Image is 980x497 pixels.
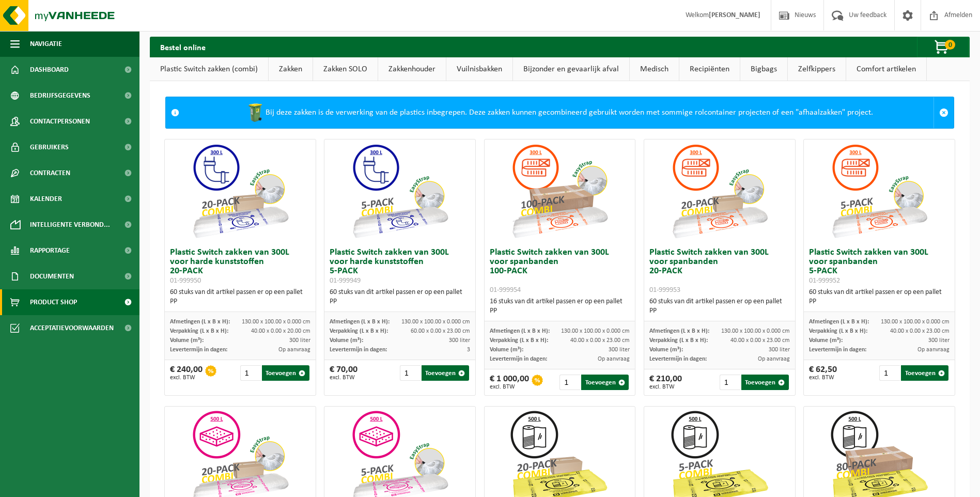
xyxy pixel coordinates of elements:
[330,375,357,381] span: excl. BTW
[289,337,310,344] span: 300 liter
[570,337,630,344] span: 40.00 x 0.00 x 23.00 cm
[30,134,69,160] span: Gebruikers
[649,297,790,316] div: 60 stuks van dit artikel passen er op een pallet
[446,57,512,81] a: Vuilnisbakken
[928,337,950,344] span: 300 liter
[449,337,470,344] span: 300 liter
[846,57,926,81] a: Comfort artikelen
[741,375,789,390] button: Toevoegen
[150,37,216,57] h2: Bestel online
[30,83,90,108] span: Bedrijfsgegevens
[251,328,310,334] span: 40.00 x 0.00 x 20.00 cm
[170,288,310,306] div: 60 stuks van dit artikel passen er op een pallet
[649,328,709,334] span: Afmetingen (L x B x H):
[945,40,955,50] span: 0
[649,248,790,294] h3: Plastic Switch zakken van 300L voor spanbanden 20-PACK
[490,306,630,316] div: PP
[170,277,201,285] span: 01-999950
[934,97,954,128] a: Sluit melding
[170,297,310,306] div: PP
[598,356,630,362] span: Op aanvraag
[184,97,934,128] div: Bij deze zakken is de verwerking van de plastics inbegrepen. Deze zakken kunnen gecombineerd gebr...
[330,248,470,285] h3: Plastic Switch zakken van 300L voor harde kunststoffen 5-PACK
[330,277,361,285] span: 01-999949
[769,347,790,353] span: 300 liter
[881,319,950,325] span: 130.00 x 100.00 x 0.000 cm
[490,375,529,390] div: € 1 000,00
[30,186,62,212] span: Kalender
[30,289,77,315] span: Product Shop
[809,277,840,285] span: 01-999952
[490,337,548,344] span: Verpakking (L x B x H):
[809,297,950,306] div: PP
[378,57,446,81] a: Zakkenhouder
[242,319,310,325] span: 130.00 x 100.00 x 0.000 cm
[649,337,708,344] span: Verpakking (L x B x H):
[649,286,680,294] span: 01-999953
[561,328,630,334] span: 130.00 x 100.00 x 0.000 cm
[467,347,470,353] span: 3
[189,139,292,243] img: 01-999950
[649,375,682,390] div: € 210,00
[490,384,529,390] span: excl. BTW
[400,365,421,381] input: 1
[330,328,388,334] span: Verpakking (L x B x H):
[490,297,630,316] div: 16 stuks van dit artikel passen er op een pallet
[917,37,969,57] button: 0
[709,11,760,19] strong: [PERSON_NAME]
[30,315,114,341] span: Acceptatievoorwaarden
[330,365,357,381] div: € 70,00
[758,356,790,362] span: Op aanvraag
[30,57,69,83] span: Dashboard
[730,337,790,344] span: 40.00 x 0.00 x 23.00 cm
[401,319,470,325] span: 130.00 x 100.00 x 0.000 cm
[809,328,867,334] span: Verpakking (L x B x H):
[828,139,931,243] img: 01-999952
[720,375,740,390] input: 1
[809,337,843,344] span: Volume (m³):
[809,248,950,285] h3: Plastic Switch zakken van 300L voor spanbanden 5-PACK
[30,212,110,238] span: Intelligente verbond...
[879,365,900,381] input: 1
[30,160,70,186] span: Contracten
[170,248,310,285] h3: Plastic Switch zakken van 300L voor harde kunststoffen 20-PACK
[559,375,580,390] input: 1
[740,57,787,81] a: Bigbags
[609,347,630,353] span: 300 liter
[581,375,629,390] button: Toevoegen
[170,337,204,344] span: Volume (m³):
[630,57,679,81] a: Medisch
[649,306,790,316] div: PP
[330,319,390,325] span: Afmetingen (L x B x H):
[809,347,866,353] span: Levertermijn in dagen:
[809,375,837,381] span: excl. BTW
[809,365,837,381] div: € 62,50
[348,139,452,243] img: 01-999949
[330,288,470,306] div: 60 stuks van dit artikel passen er op een pallet
[513,57,629,81] a: Bijzonder en gevaarlijk afval
[30,263,74,289] span: Documenten
[30,108,90,134] span: Contactpersonen
[490,347,523,353] span: Volume (m³):
[809,319,869,325] span: Afmetingen (L x B x H):
[262,365,309,381] button: Toevoegen
[901,365,948,381] button: Toevoegen
[150,57,268,81] a: Plastic Switch zakken (combi)
[170,328,228,334] span: Verpakking (L x B x H):
[721,328,790,334] span: 130.00 x 100.00 x 0.000 cm
[788,57,846,81] a: Zelfkippers
[170,319,230,325] span: Afmetingen (L x B x H):
[679,57,740,81] a: Recipiënten
[422,365,469,381] button: Toevoegen
[245,102,266,123] img: WB-0240-HPE-GN-50.png
[490,328,550,334] span: Afmetingen (L x B x H):
[890,328,950,334] span: 40.00 x 0.00 x 23.00 cm
[170,375,203,381] span: excl. BTW
[649,356,707,362] span: Levertermijn in dagen:
[170,365,203,381] div: € 240,00
[269,57,313,81] a: Zakken
[30,31,62,57] span: Navigatie
[30,238,70,263] span: Rapportage
[668,139,771,243] img: 01-999953
[170,347,227,353] span: Levertermijn in dagen:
